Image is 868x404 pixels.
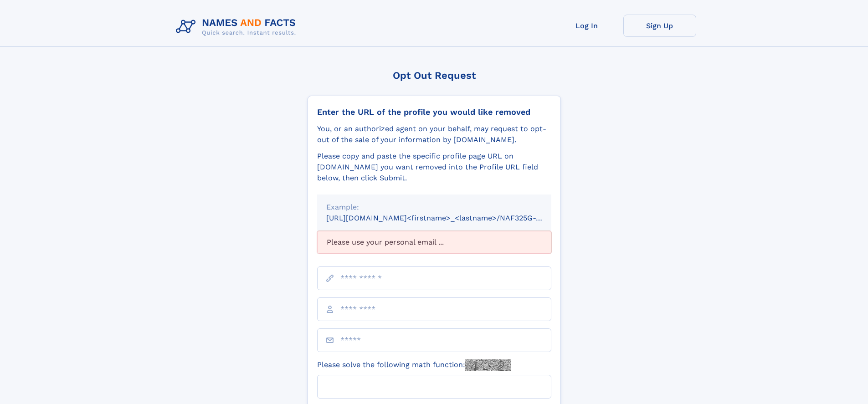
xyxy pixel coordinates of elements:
div: Please copy and paste the specific profile page URL on [DOMAIN_NAME] you want removed into the Pr... [317,151,551,184]
div: Example: [326,202,542,213]
div: Enter the URL of the profile you would like removed [317,107,551,117]
div: Please use your personal email ... [317,231,551,254]
div: Opt Out Request [308,70,561,81]
a: Sign Up [623,15,696,37]
small: [URL][DOMAIN_NAME]<firstname>_<lastname>/NAF325G-xxxxxxxx [326,214,569,222]
label: Please solve the following math function: [317,359,511,371]
div: You, or an authorized agent on your behalf, may request to opt-out of the sale of your informatio... [317,123,551,145]
img: Logo Names and Facts [172,15,303,39]
a: Log In [550,15,623,37]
